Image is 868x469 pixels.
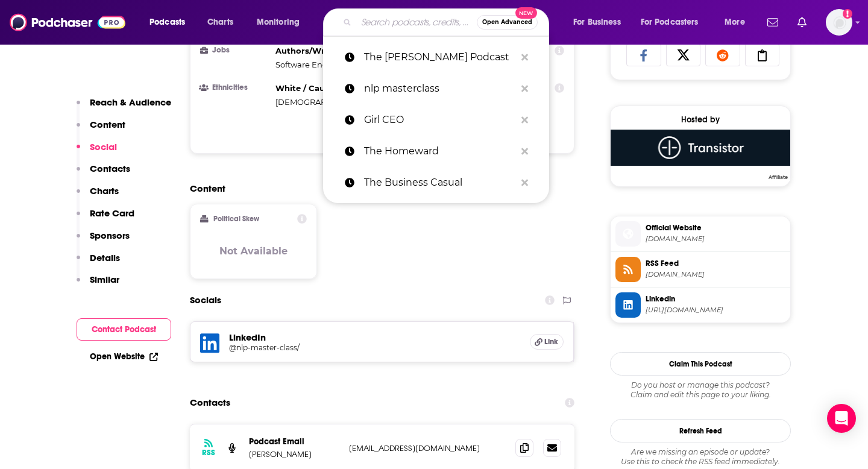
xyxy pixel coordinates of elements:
[610,447,791,467] div: Are we missing an episode or update? Use this to check the RSS feed immediately.
[826,9,852,36] span: Logged in as megcassidy
[141,13,201,32] button: open menu
[705,43,740,66] a: Share on Reddit
[626,43,661,66] a: Share on Facebook
[249,436,339,447] p: Podcast Email
[793,12,811,33] a: Show notifications dropdown
[77,163,130,185] button: Contacts
[229,343,422,352] h5: @nlp-master-class/
[275,97,369,107] span: [DEMOGRAPHIC_DATA]
[646,222,785,233] span: Official Website
[77,141,117,163] button: Social
[77,207,134,230] button: Rate Card
[349,443,506,453] p: [EMAIL_ADDRESS][DOMAIN_NAME]
[323,104,549,136] a: Girl CEO
[716,13,760,32] button: open menu
[275,83,351,93] span: White / Caucasian
[90,207,134,219] p: Rate Card
[90,141,117,153] p: Social
[77,252,120,274] button: Details
[646,270,785,279] span: feeds.transistor.fm
[530,334,564,350] a: Link
[515,7,537,19] span: New
[10,11,125,34] img: Podchaser - Follow, Share and Rate Podcasts
[77,119,125,141] button: Content
[356,13,477,32] input: Search podcasts, credits, & more...
[190,391,230,414] h2: Contacts
[364,136,515,167] p: The Homeward
[229,343,520,352] a: @nlp-master-class/
[275,44,345,58] span: ,
[646,306,785,315] span: https://www.linkedin.com/company/nlp-master-class/
[90,252,120,263] p: Details
[90,96,171,108] p: Reach & Audience
[229,332,520,343] h5: LinkedIn
[763,12,783,33] a: Show notifications dropdown
[275,95,371,109] span: ,
[219,245,288,257] h3: Not Available
[77,185,119,207] button: Charts
[766,174,790,181] span: Affiliate
[90,163,130,174] p: Contacts
[249,449,339,459] p: [PERSON_NAME]
[323,136,549,167] a: The Homeward
[77,318,171,341] button: Contact Podcast
[633,13,716,32] button: open menu
[641,14,699,31] span: For Podcasters
[646,294,785,304] span: Linkedin
[364,42,515,73] p: The Danny Miranda Podcast
[615,292,785,318] a: Linkedin[URL][DOMAIN_NAME]
[190,289,221,312] h2: Socials
[323,167,549,198] a: The Business Casual
[149,14,185,31] span: Podcasts
[826,9,852,36] button: Show profile menu
[323,42,549,73] a: The [PERSON_NAME] Podcast
[248,13,315,32] button: open menu
[213,215,259,223] h2: Political Skew
[190,183,565,194] h2: Content
[610,352,791,376] button: Claim This Podcast
[323,73,549,104] a: nlp masterclass
[275,81,353,95] span: ,
[544,337,558,347] span: Link
[200,121,564,143] button: Show More
[77,274,119,296] button: Similar
[611,130,790,179] a: Transistor
[615,221,785,247] a: Official Website[DOMAIN_NAME]
[200,13,241,32] a: Charts
[725,14,745,31] span: More
[826,9,852,36] img: User Profile
[275,60,352,69] span: Software Engineers
[275,58,354,72] span: ,
[843,9,852,19] svg: Add a profile image
[90,351,158,362] a: Open Website
[90,274,119,285] p: Similar
[257,14,300,31] span: Monitoring
[477,15,538,30] button: Open AdvancedNew
[615,257,785,282] a: RSS Feed[DOMAIN_NAME]
[200,84,271,92] h3: Ethnicities
[207,14,233,31] span: Charts
[573,14,621,31] span: For Business
[610,380,791,400] div: Claim and edit this page to your liking.
[827,404,856,433] div: Open Intercom Messenger
[611,115,790,125] div: Hosted by
[202,448,215,458] h3: RSS
[275,46,344,55] span: Authors/Writers
[610,380,791,390] span: Do you host or manage this podcast?
[90,230,130,241] p: Sponsors
[610,419,791,442] button: Refresh Feed
[666,43,701,66] a: Share on X/Twitter
[364,167,515,198] p: The Business Casual
[364,104,515,136] p: Girl CEO
[90,185,119,197] p: Charts
[646,258,785,269] span: RSS Feed
[77,96,171,119] button: Reach & Audience
[364,73,515,104] p: nlp masterclass
[77,230,130,252] button: Sponsors
[200,46,271,54] h3: Jobs
[565,13,636,32] button: open menu
[335,8,561,36] div: Search podcasts, credits, & more...
[482,19,532,25] span: Open Advanced
[646,234,785,244] span: nlpmasterclass.co.uk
